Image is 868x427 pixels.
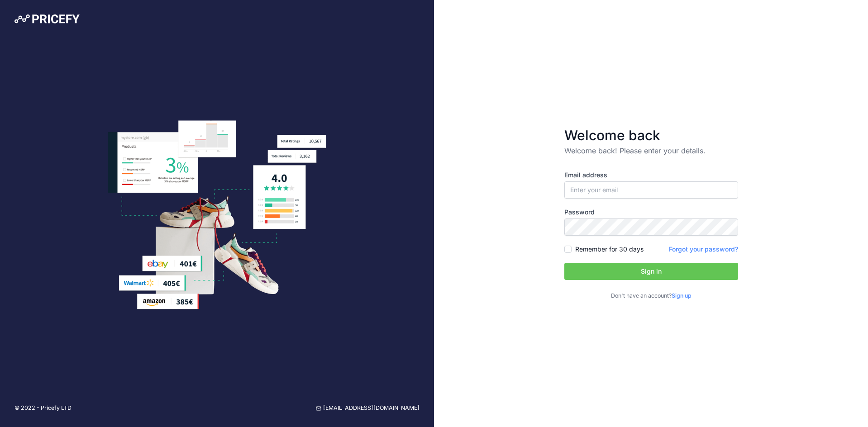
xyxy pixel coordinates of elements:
[316,404,420,413] a: [EMAIL_ADDRESS][DOMAIN_NAME]
[14,404,72,413] p: © 2022 - Pricefy LTD
[564,263,738,280] button: Sign in
[672,292,692,299] a: Sign up
[564,292,738,300] p: Don't have an account?
[564,181,738,199] input: Enter your email
[564,145,738,156] p: Welcome back! Please enter your details.
[575,245,644,254] label: Remember for 30 days
[564,171,738,180] label: Email address
[14,14,80,24] img: Pricefy
[564,127,738,143] h3: Welcome back
[669,245,738,253] a: Forgot your password?
[564,208,738,217] label: Password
